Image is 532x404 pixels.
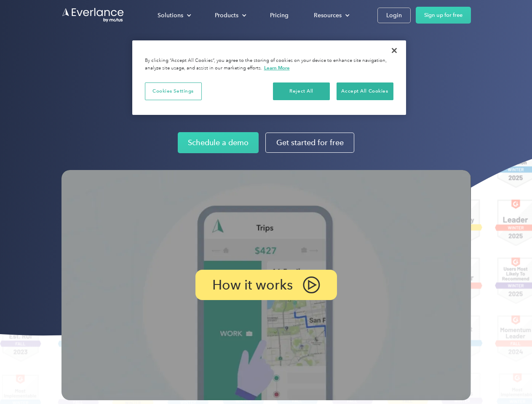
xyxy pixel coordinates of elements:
div: By clicking “Accept All Cookies”, you agree to the storing of cookies on your device to enhance s... [145,57,393,72]
a: Get started for free [265,133,354,153]
button: Reject All [273,82,330,100]
a: Login [377,8,411,23]
a: More information about your privacy, opens in a new tab [264,65,290,71]
a: Pricing [262,8,297,23]
div: Login [386,10,402,21]
div: Resources [305,8,356,23]
div: Cookie banner [132,40,406,115]
p: How it works [212,280,293,290]
a: Sign up for free [416,7,471,24]
div: Resources [314,10,342,21]
div: Products [215,10,238,21]
div: Solutions [149,8,198,23]
div: Products [206,8,253,23]
input: Submit [62,50,104,68]
button: Accept All Cookies [337,82,393,100]
a: Go to homepage [61,7,125,23]
button: Cookies Settings [145,82,202,100]
button: Close [385,41,404,60]
div: Privacy [132,40,406,115]
div: Pricing [270,10,289,21]
div: Solutions [158,10,183,21]
a: Schedule a demo [178,132,259,153]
